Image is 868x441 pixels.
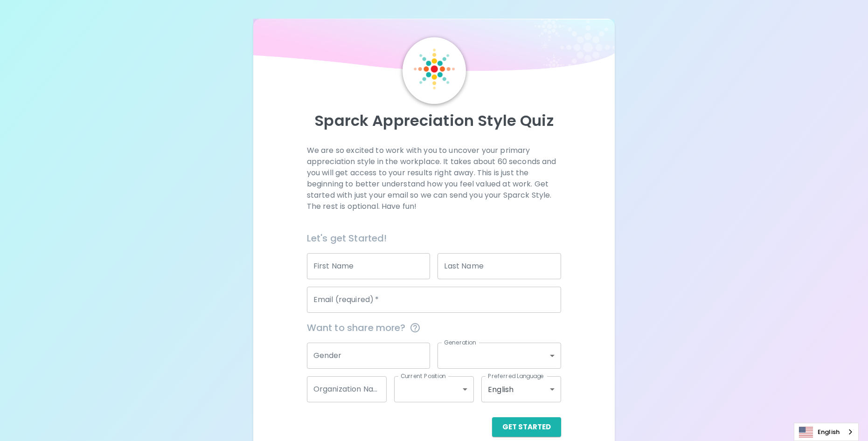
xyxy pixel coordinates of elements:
[401,372,446,380] label: Current Position
[444,338,476,346] label: Generation
[414,48,455,90] img: Sparck Logo
[794,423,858,441] a: English
[410,322,421,333] svg: This information is completely confidential and only used for aggregated appreciation studies at ...
[492,417,561,437] button: Get Started
[307,231,562,246] h6: Let's get Started!
[307,320,562,335] span: Want to share more?
[488,372,544,380] label: Preferred Language
[794,423,859,441] div: Language
[264,111,604,130] p: Sparck Appreciation Style Quiz
[307,145,562,212] p: We are so excited to work with you to uncover your primary appreciation style in the workplace. I...
[481,376,561,402] div: English
[794,423,859,441] aside: Language selected: English
[253,19,615,76] img: wave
